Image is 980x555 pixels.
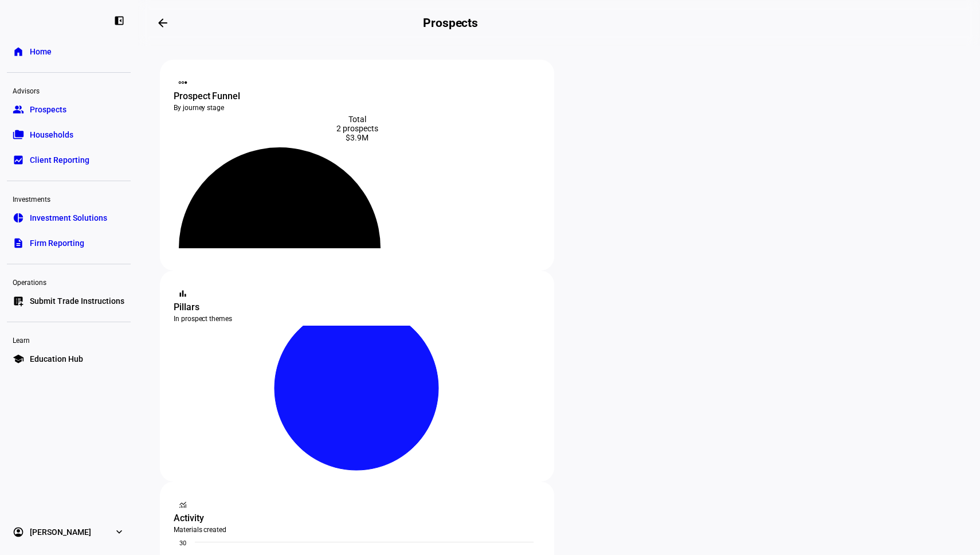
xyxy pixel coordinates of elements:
span: Submit Trade Instructions [30,295,124,307]
div: Total [174,115,540,124]
eth-mat-symbol: group [13,104,24,115]
mat-icon: arrow_backwards [156,16,170,30]
a: descriptionFirm Reporting [7,232,131,255]
span: Client Reporting [30,154,89,166]
eth-mat-symbol: account_circle [13,526,24,538]
mat-icon: steppers [177,77,189,88]
eth-mat-symbol: pie_chart [13,212,24,224]
span: Prospects [30,104,66,115]
a: bid_landscapeClient Reporting [7,148,131,171]
text: 30 [179,540,186,547]
div: Activity [174,511,540,525]
span: Households [30,129,73,140]
mat-icon: bar_chart [177,288,189,299]
div: By journey stage [174,103,540,112]
mat-icon: monitoring [177,499,189,510]
eth-mat-symbol: home [13,46,24,57]
div: Advisors [7,82,131,98]
div: Prospect Funnel [174,89,540,103]
eth-mat-symbol: list_alt_add [13,295,24,307]
span: Education Hub [30,353,83,365]
span: Firm Reporting [30,237,84,249]
span: Investment Solutions [30,212,107,224]
div: 2 prospects [174,124,540,133]
eth-mat-symbol: expand_more [113,526,125,538]
a: folder_copyHouseholds [7,123,131,146]
eth-mat-symbol: left_panel_close [113,15,125,26]
eth-mat-symbol: description [13,237,24,249]
div: Pillars [174,300,540,314]
eth-mat-symbol: school [13,353,24,365]
div: Learn [7,331,131,347]
div: In prospect themes [174,314,540,323]
span: Home [30,46,52,57]
a: groupProspects [7,98,131,121]
eth-mat-symbol: bid_landscape [13,154,24,166]
span: [PERSON_NAME] [30,526,91,538]
h2: Prospects [423,16,478,30]
a: homeHome [7,40,131,63]
div: $3.9M [174,133,540,142]
div: Materials created [174,525,540,534]
div: Investments [7,190,131,206]
div: Operations [7,273,131,290]
eth-mat-symbol: folder_copy [13,129,24,140]
a: pie_chartInvestment Solutions [7,206,131,229]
